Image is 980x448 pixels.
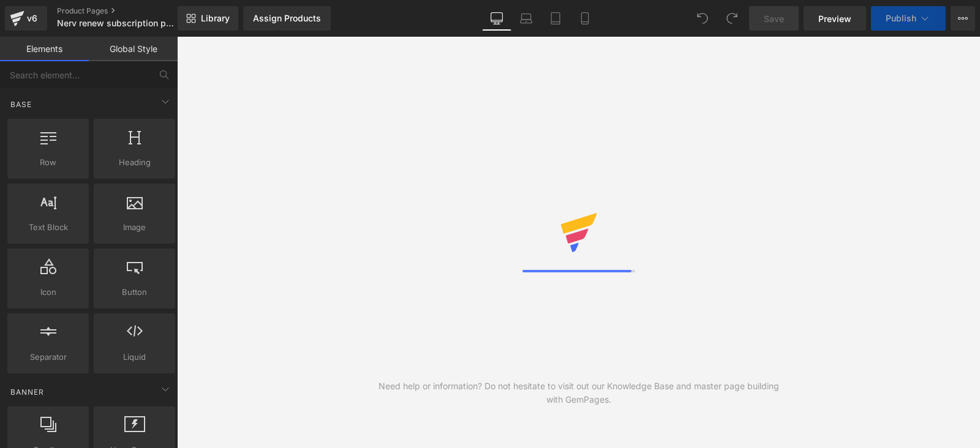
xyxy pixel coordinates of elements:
span: Row [11,156,85,169]
span: Save [764,12,784,25]
div: Need help or information? Do not hesitate to visit out our Knowledge Base and master page buildin... [378,379,780,406]
a: Mobile [570,6,600,31]
a: v6 [5,6,47,31]
span: Heading [97,156,171,169]
span: Publish [886,13,916,23]
span: Library [201,13,230,24]
a: Global Style [89,37,178,61]
button: Undo [690,6,715,31]
span: Nerv renew subscription product [57,18,175,28]
a: Desktop [482,6,511,31]
button: Publish [871,6,946,31]
span: Button [97,286,171,299]
span: Base [9,99,33,110]
a: Tablet [541,6,570,31]
div: v6 [24,10,40,26]
span: Banner [9,386,45,398]
a: Preview [804,6,866,31]
div: Assign Products [253,13,321,23]
a: New Library [178,6,238,31]
span: Text Block [11,221,85,234]
button: More [951,6,975,31]
span: Separator [11,351,85,364]
a: Laptop [511,6,541,31]
span: Liquid [97,351,171,364]
a: Product Pages [57,6,198,16]
span: Image [97,221,171,234]
button: Redo [720,6,744,31]
span: Icon [11,286,85,299]
span: Preview [818,12,851,25]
